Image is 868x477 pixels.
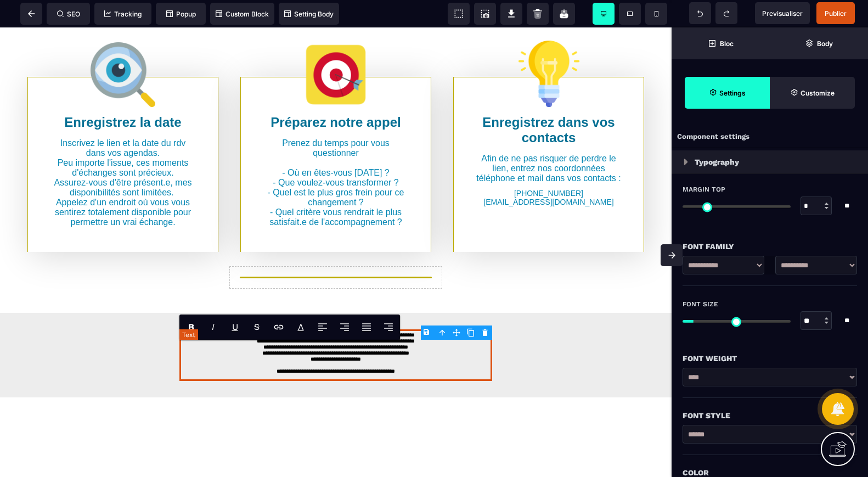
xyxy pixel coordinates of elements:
span: Setting Body [284,10,334,18]
img: loading [684,159,688,165]
span: Font Size [683,300,718,308]
u: U [232,322,238,332]
span: Previsualiser [762,9,803,18]
span: Align Justify [356,315,377,339]
span: Settings [685,77,770,109]
p: A [298,322,304,332]
strong: Bloc [720,40,734,48]
span: Strike-through [246,315,268,339]
p: Typography [695,155,739,169]
span: Popup [166,10,196,18]
b: Enregistrez la date [64,87,181,102]
span: Align Left [312,315,334,339]
strong: Settings [719,89,746,97]
b: Enregistrez dans vos contacts [482,87,618,117]
span: Italic [202,315,224,339]
span: View components [448,3,470,25]
strong: Body [817,40,833,48]
img: e8a3ed2cdd5635c19ddcc50667f0d861_idee.png [516,13,582,80]
span: Bold [180,315,202,339]
span: Screenshot [474,3,496,25]
img: 4976738c82f9b023c47c9e0396a720d3_loupe.png [91,15,155,80]
div: Font Family [683,240,857,253]
span: Publier [825,9,847,18]
span: Preview [755,2,810,24]
span: Open Blocks [672,27,770,59]
b: B [188,322,194,332]
text: Prenez du temps pour vous questionner - Où en êtes-vous [DATE] ? - Que voulez-vous transformer ? ... [263,108,409,203]
img: 387b4a10bf48ab8712f183923d080910_01-17_86383.png [303,15,368,80]
i: I [212,322,215,332]
div: Font Style [683,409,857,422]
text: [PHONE_NUMBER] [EMAIL_ADDRESS][DOMAIN_NAME] [476,159,622,182]
span: Tracking [104,10,142,18]
span: Align Center [334,315,356,339]
label: Font color [298,322,304,332]
text: Inscrivez le lien et la date du rdv dans vos agendas. Peu importe l'issue, ces moments d'échanges... [50,108,196,203]
b: Préparez notre appel [270,87,401,102]
span: SEO [57,10,80,18]
div: Font Weight [683,352,857,365]
span: Margin Top [683,185,725,194]
span: Align Right [377,315,399,339]
span: Custom Block [216,10,269,18]
span: Open Style Manager [770,77,855,109]
span: Link [268,315,290,339]
div: Component settings [672,126,868,148]
span: Underline [224,315,246,339]
strong: Customize [801,89,835,97]
span: Open Layer Manager [770,27,868,59]
s: S [254,322,260,332]
text: Afin de ne pas risquer de perdre le lien, entrez nos coordonnées téléphone et mail dans vos conta... [476,124,622,159]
